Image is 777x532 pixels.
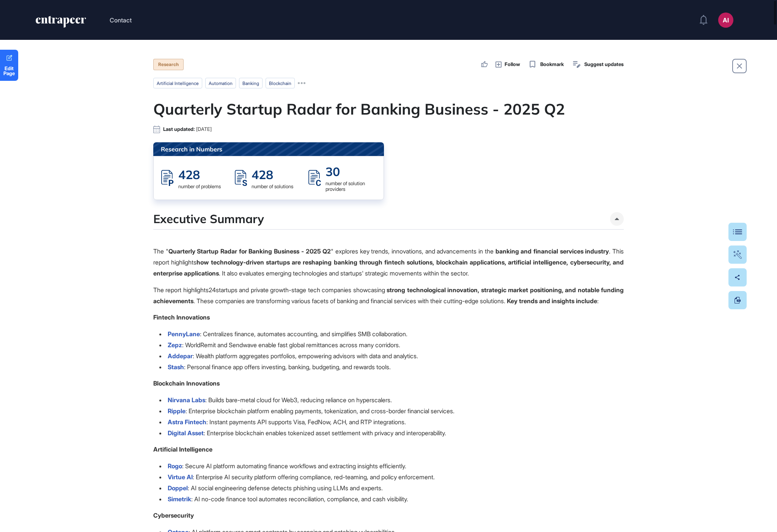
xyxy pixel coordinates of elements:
[168,484,188,492] a: Doppel
[571,59,624,70] button: Suggest updates
[168,429,204,437] a: Digital Asset
[168,247,331,255] strong: Quarterly Startup Radar for Banking Business - 2025 Q2
[168,396,205,404] a: Nirvana Labs
[205,78,236,88] li: automation
[159,472,624,483] li: : Enterprise AI security platform offering compliance, red-teaming, and policy enforcement.
[196,126,212,132] span: [DATE]
[159,461,624,472] li: : Secure AI platform automating finance workflows and extracting insights efficiently.
[153,247,168,255] span: The "
[168,363,184,371] a: Stash
[159,340,624,351] li: : WorldRemit and Sendwave enable fast global remittances across many corridors.
[168,330,200,338] a: PennyLane
[252,184,293,189] div: number of solutions
[209,286,216,294] span: 24
[584,61,624,68] span: Suggest updates
[153,379,220,387] strong: Blockchain Innovations
[153,258,624,277] strong: how technology-driven startups are reshaping banking through fintech solutions, blockchain applic...
[153,286,216,294] span: The report highlights
[159,362,624,373] li: : Personal finance app offers investing, banking, budgeting, and rewards tools.
[153,286,624,305] strong: strong technological innovation, strategic market positioning, and notable funding achievements
[168,396,392,404] p: : Builds bare-metal cloud for Web3, reducing reliance on hyperscalers.
[168,473,193,481] a: Virtue AI
[219,269,469,277] span: . It also evaluates emerging technologies and startups' strategic movements within the sector.
[507,297,597,305] strong: Key trends and insights include
[153,59,184,70] div: Research
[193,297,507,305] span: . These companies are transforming various facets of banking and financial services with their cu...
[159,351,624,362] li: : Wealth platform aggregates portfolios, empowering advisors with data and analytics.
[326,164,376,179] div: 30
[266,78,295,88] li: blockchain
[168,407,186,415] a: Ripple
[540,61,564,68] span: Bookmark
[153,512,194,519] strong: Cybersecurity
[153,313,210,321] strong: Fintech Innovations
[528,59,564,70] button: Bookmark
[153,100,624,118] h1: Quarterly Startup Radar for Banking Business - 2025 Q2
[168,418,206,426] a: Astra Fintech
[153,445,212,453] strong: Artificial Intelligence
[178,167,221,182] div: 428
[159,494,624,505] li: : AI no-code finance tool automates reconciliation, compliance, and cash visibility.
[252,167,293,182] div: 428
[35,16,87,30] a: entrapeer-logo
[178,184,221,189] div: number of problems
[168,462,182,470] a: Rogo
[168,407,455,415] p: : Enterprise blockchain platform enabling payments, tokenization, and cross-border financial serv...
[159,483,624,494] li: : AI social engineering defense detects phishing using LLMs and experts.
[495,60,520,69] button: Follow
[718,13,733,28] button: AI
[153,78,202,88] li: artificial intelligence
[168,418,406,426] p: : Instant payments API supports Visa, FedNow, ACH, and RTP integrations.
[110,15,132,25] button: Contact
[153,212,264,226] h4: Executive Summary
[326,181,376,192] div: number of solution providers
[163,126,212,132] div: Last updated:
[505,61,520,68] span: Follow
[216,286,387,294] span: startups and private growth-stage tech companies showcasing
[239,78,263,88] li: banking
[168,429,446,437] p: : Enterprise blockchain enables tokenized asset settlement with privacy and interoperability.
[153,142,384,156] div: Research in Numbers
[168,495,191,503] a: Simetrik
[159,329,624,340] li: : Centralizes finance, automates accounting, and simplifies SMB collaboration.
[168,352,193,360] a: Addepar
[331,247,495,255] span: " explores key trends, innovations, and advancements in the
[495,247,609,255] strong: banking and financial services industry
[597,297,599,305] span: :
[168,341,182,349] a: Zepz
